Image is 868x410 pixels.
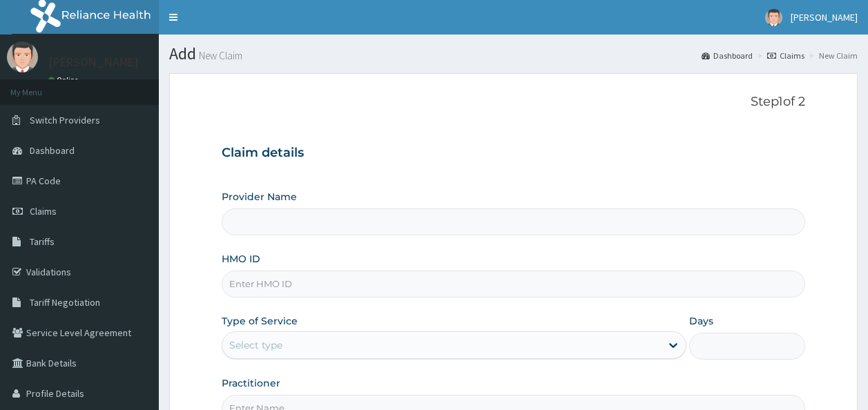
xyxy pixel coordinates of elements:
[765,9,782,26] img: User Image
[169,45,858,63] h1: Add
[196,50,242,61] small: New Claim
[689,314,713,328] label: Days
[30,296,100,309] span: Tariff Negotiation
[7,41,38,72] img: User Image
[222,376,280,390] label: Practitioner
[30,144,75,157] span: Dashboard
[702,50,753,61] a: Dashboard
[222,271,806,297] input: Enter HMO ID
[48,75,81,85] a: Online
[30,235,55,248] span: Tariffs
[30,205,57,217] span: Claims
[222,252,260,266] label: HMO ID
[767,50,804,61] a: Claims
[48,56,139,68] p: [PERSON_NAME]
[806,50,858,61] li: New Claim
[222,146,806,161] h3: Claim details
[791,11,858,23] span: [PERSON_NAME]
[229,338,282,352] div: Select type
[222,314,298,328] label: Type of Service
[222,95,806,110] p: Step 1 of 2
[30,114,100,126] span: Switch Providers
[222,190,297,204] label: Provider Name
